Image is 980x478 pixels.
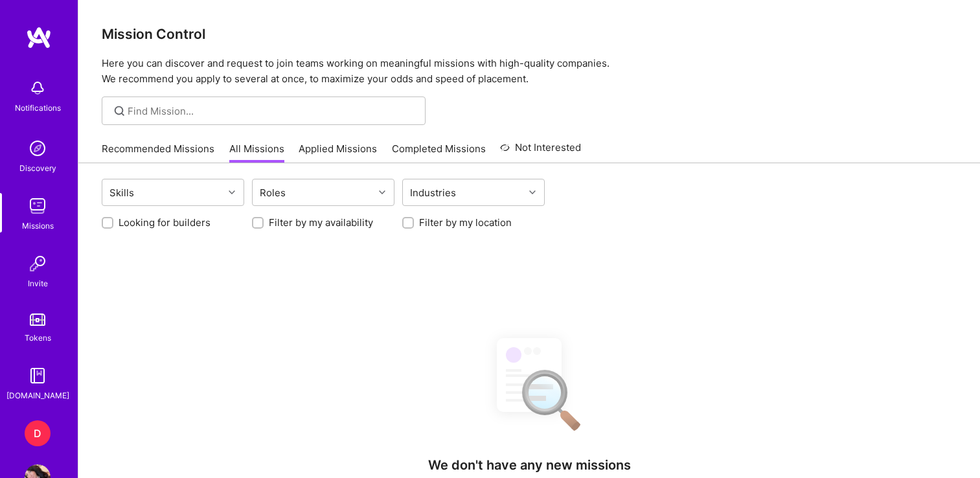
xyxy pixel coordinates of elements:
[19,161,56,175] div: Discovery
[474,326,584,440] img: No Results
[256,183,289,202] div: Roles
[102,56,957,87] p: Here you can discover and request to join teams working on meaningful missions with high-quality ...
[392,142,486,163] a: Completed Missions
[15,101,61,115] div: Notifications
[25,135,51,161] img: discovery
[128,104,416,118] input: Find Mission...
[25,331,51,345] div: Tokens
[25,363,51,389] img: guide book
[428,457,631,473] h4: We don't have any new missions
[106,183,137,202] div: Skills
[407,183,459,202] div: Industries
[21,420,54,446] a: D
[229,189,235,196] i: icon Chevron
[102,142,214,163] a: Recommended Missions
[500,140,581,163] a: Not Interested
[25,75,51,101] img: bell
[22,219,54,233] div: Missions
[419,216,512,229] label: Filter by my location
[25,193,51,219] img: teamwork
[26,26,52,49] img: logo
[25,251,51,277] img: Invite
[6,389,69,402] div: [DOMAIN_NAME]
[299,142,377,163] a: Applied Missions
[269,216,373,229] label: Filter by my availability
[28,277,48,290] div: Invite
[119,216,211,229] label: Looking for builders
[30,313,45,326] img: tokens
[112,104,127,119] i: icon SearchGrey
[529,189,536,196] i: icon Chevron
[229,142,284,163] a: All Missions
[25,420,51,446] div: D
[379,189,385,196] i: icon Chevron
[102,26,957,42] h3: Mission Control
